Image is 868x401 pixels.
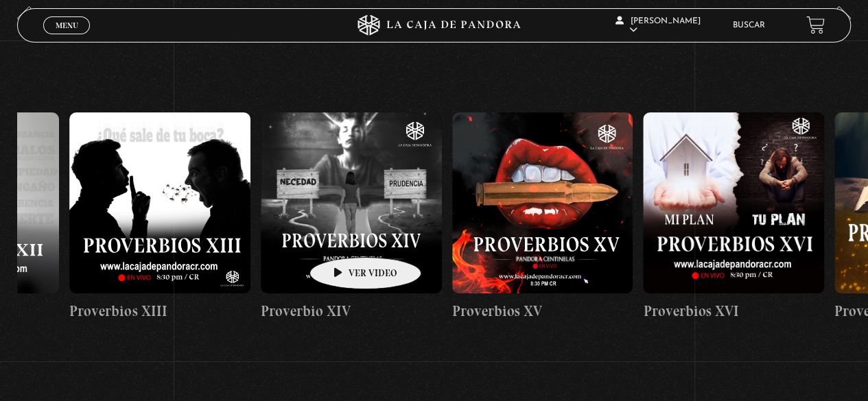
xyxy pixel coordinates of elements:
[615,17,701,34] span: [PERSON_NAME]
[69,40,250,395] a: Proverbios XIII
[806,16,825,34] a: View your shopping cart
[643,40,824,395] a: Proverbios XVI
[643,300,824,322] h4: Proverbios XVI
[452,40,633,395] a: Proverbios XV
[17,6,41,30] button: Previous
[56,21,78,29] span: Menu
[827,6,851,30] button: Next
[69,300,250,322] h4: Proverbios XIII
[261,40,442,395] a: Proverbio XIV
[733,21,765,29] a: Buscar
[452,300,633,322] h4: Proverbios XV
[261,300,442,322] h4: Proverbio XIV
[51,32,83,42] span: Cerrar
